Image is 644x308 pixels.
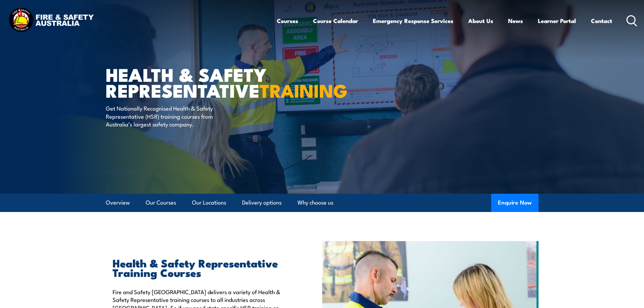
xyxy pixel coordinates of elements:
a: Delivery options [242,194,282,212]
a: News [508,12,523,30]
a: Emergency Response Services [373,12,453,30]
a: Learner Portal [538,12,576,30]
a: Overview [106,194,130,212]
h2: Health & Safety Representative Training Courses [113,258,291,277]
h1: Health & Safety Representative [106,66,273,98]
a: About Us [468,12,493,30]
a: Our Courses [146,194,176,212]
a: Why choose us [297,194,333,212]
a: Contact [591,12,612,30]
a: Course Calendar [313,12,358,30]
p: Get Nationally Recognised Health & Safety Representative (HSR) training courses from Australia’s ... [106,104,229,128]
a: Our Locations [192,194,226,212]
button: Enquire Now [491,194,539,212]
a: Courses [277,12,298,30]
strong: TRAINING [260,76,348,104]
